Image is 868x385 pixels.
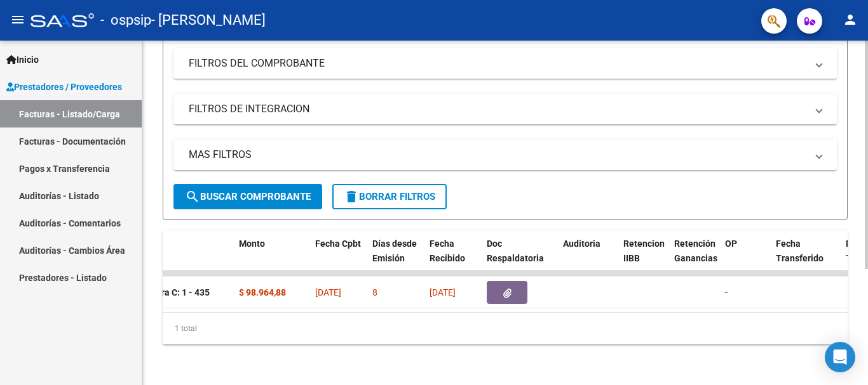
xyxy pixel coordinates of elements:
[669,230,720,286] datatable-header-cell: Retención Ganancias
[151,6,266,34] span: - [PERSON_NAME]
[674,238,717,263] span: Retención Ganancias
[310,230,367,286] datatable-header-cell: Fecha Cpbt
[430,238,465,263] span: Fecha Recibido
[185,191,311,202] span: Buscar Comprobante
[825,342,855,372] div: Open Intercom Messenger
[725,287,728,297] span: -
[100,230,234,286] datatable-header-cell: CPBT
[344,189,359,204] mat-icon: delete
[618,230,669,286] datatable-header-cell: Retencion IIBB
[315,238,361,249] span: Fecha Cpbt
[720,230,771,286] datatable-header-cell: OP
[234,230,310,286] datatable-header-cell: Monto
[487,238,544,263] span: Doc Respaldatoria
[771,230,841,286] datatable-header-cell: Fecha Transferido
[6,80,122,94] span: Prestadores / Proveedores
[315,287,341,297] span: [DATE]
[139,287,210,297] strong: Factura C: 1 - 435
[558,230,618,286] datatable-header-cell: Auditoria
[173,140,837,170] mat-expansion-panel-header: MAS FILTROS
[372,238,417,263] span: Días desde Emisión
[372,287,377,297] span: 8
[430,287,456,297] span: [DATE]
[173,184,322,209] button: Buscar Comprobante
[332,184,447,209] button: Borrar Filtros
[424,230,482,286] datatable-header-cell: Fecha Recibido
[185,189,200,204] mat-icon: search
[563,238,600,249] span: Auditoria
[482,230,558,286] datatable-header-cell: Doc Respaldatoria
[367,230,424,286] datatable-header-cell: Días desde Emisión
[173,48,837,79] mat-expansion-panel-header: FILTROS DEL COMPROBANTE
[100,6,151,34] span: - ospsip
[239,238,265,249] span: Monto
[725,238,737,249] span: OP
[239,287,286,297] strong: $ 98.964,88
[173,94,837,124] mat-expansion-panel-header: FILTROS DE INTEGRACION
[623,238,665,263] span: Retencion IIBB
[6,53,39,67] span: Inicio
[189,102,806,116] mat-panel-title: FILTROS DE INTEGRACION
[344,191,435,202] span: Borrar Filtros
[776,238,824,263] span: Fecha Transferido
[189,148,806,162] mat-panel-title: MAS FILTROS
[189,56,806,70] mat-panel-title: FILTROS DEL COMPROBANTE
[843,12,858,27] mat-icon: person
[163,313,848,344] div: 1 total
[10,12,25,27] mat-icon: menu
